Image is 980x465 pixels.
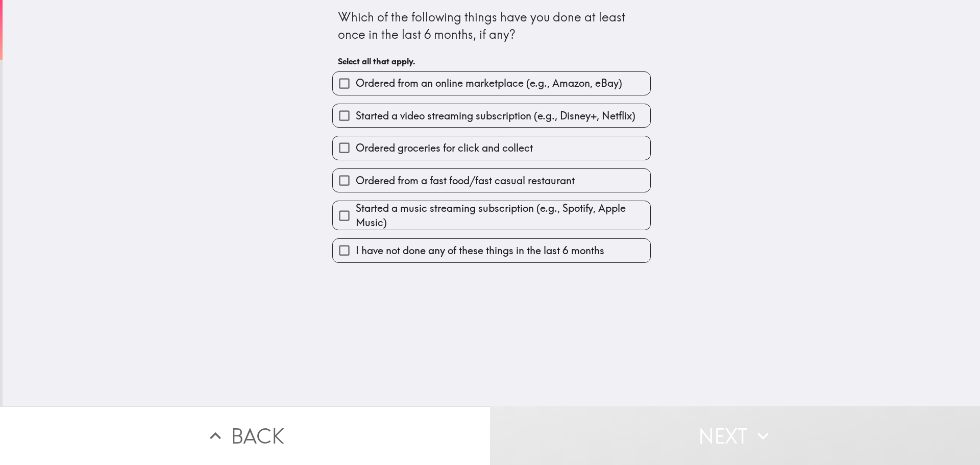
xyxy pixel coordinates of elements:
span: I have not done any of these things in the last 6 months [356,243,604,258]
button: Ordered from an online marketplace (e.g., Amazon, eBay) [333,72,650,95]
button: Started a music streaming subscription (e.g., Spotify, Apple Music) [333,201,650,230]
div: Which of the following things have you done at least once in the last 6 months, if any? [338,9,645,43]
h6: Select all that apply. [338,56,645,67]
button: Next [490,406,980,465]
span: Ordered from a fast food/fast casual restaurant [356,174,575,188]
span: Started a music streaming subscription (e.g., Spotify, Apple Music) [356,201,650,230]
span: Ordered groceries for click and collect [356,141,533,155]
span: Started a video streaming subscription (e.g., Disney+, Netflix) [356,109,635,123]
span: Ordered from an online marketplace (e.g., Amazon, eBay) [356,76,622,90]
button: Started a video streaming subscription (e.g., Disney+, Netflix) [333,104,650,127]
button: Ordered from a fast food/fast casual restaurant [333,169,650,192]
button: I have not done any of these things in the last 6 months [333,239,650,262]
button: Ordered groceries for click and collect [333,136,650,159]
